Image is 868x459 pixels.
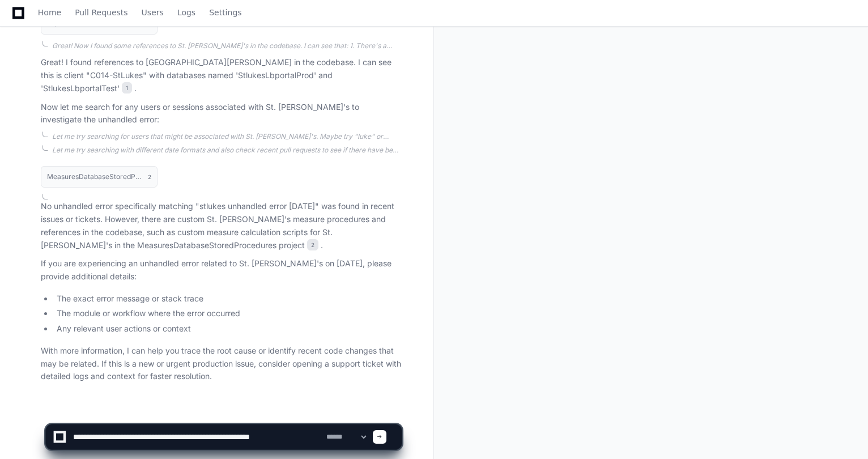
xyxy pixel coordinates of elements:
span: Logs [177,9,195,16]
li: The module or workflow where the error occurred [53,307,402,320]
div: Let me try searching for users that might be associated with St. [PERSON_NAME]'s. Maybe try "luke... [52,132,402,141]
h1: MeasuresDatabaseStoredProcedures.sqlproj [47,173,142,180]
span: 2 [148,172,151,181]
div: Let me try searching with different date formats and also check recent pull requests to see if th... [52,146,402,155]
p: Now let me search for any users or sessions associated with St. [PERSON_NAME]'s to investigate th... [41,101,402,127]
span: Settings [209,9,241,16]
p: With more information, I can help you trace the root cause or identify recent code changes that m... [41,345,402,383]
li: The exact error message or stack trace [53,292,402,305]
span: Pull Requests [75,9,127,16]
span: 2 [307,239,318,250]
div: Great! Now I found some references to St. [PERSON_NAME]'s in the codebase. I can see that: 1. The... [52,41,402,50]
p: Great! I found references to [GEOGRAPHIC_DATA][PERSON_NAME] in the codebase. I can see this is cl... [41,56,402,95]
p: If you are experiencing an unhandled error related to St. [PERSON_NAME]'s on [DATE], please provi... [41,257,402,283]
span: Users [142,9,164,16]
span: 1 [122,82,132,93]
p: No unhandled error specifically matching "stlukes unhandled error [DATE]" was found in recent iss... [41,200,402,252]
li: Any relevant user actions or context [53,322,402,335]
span: Home [38,9,61,16]
button: MeasuresDatabaseStoredProcedures.sqlproj2 [41,166,158,188]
